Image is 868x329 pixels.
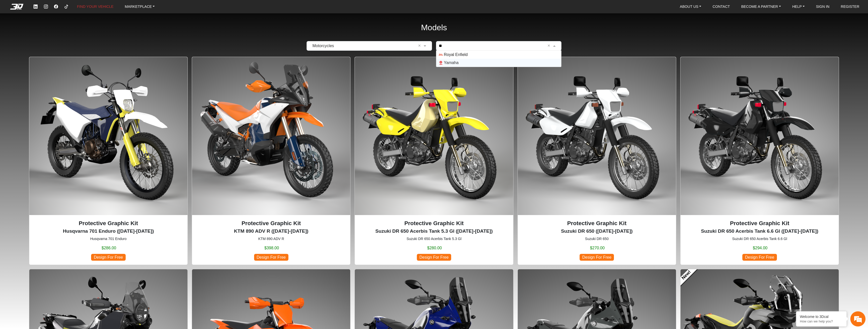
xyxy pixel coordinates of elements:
[711,2,732,11] a: CONTACT
[355,57,513,215] img: DR 650Acerbis Tank 5.3 Gl1996-2024
[418,43,422,49] span: Clean Field
[33,236,183,242] small: Husqvarna 701 Enduro
[264,245,279,251] span: $398.00
[839,2,861,11] a: REGISTER
[254,254,288,261] span: Design For Free
[6,26,13,34] div: Navigation go back
[685,236,835,242] small: Suzuki DR 650 Acerbis Tank 6.6 Gl
[590,245,605,251] span: $270.00
[444,52,468,58] span: Royal Enfield
[436,50,561,67] ng-dropdown-panel: Options List
[34,149,65,165] div: FAQs
[29,57,187,215] img: 701 Enduronull2016-2024
[359,236,509,242] small: Suzuki DR 650 Acerbis Tank 5.3 Gl
[196,236,346,242] small: KTM 890 ADV R
[33,219,183,228] p: Protective Graphic Kit
[739,2,783,11] a: BECOME A PARTNER
[580,254,614,261] span: Design For Free
[192,57,350,265] div: KTM 890 ADV R
[800,319,843,323] p: How can we help you?
[800,315,843,319] div: Welcome to 3Dcal
[417,254,451,261] span: Design For Free
[680,57,839,265] div: Suzuki DR 650 Acerbis Tank 6.6 Gl
[65,149,96,165] div: Articles
[685,228,835,235] p: Suzuki DR 650 Acerbis Tank 6.6 Gl (1996-2024)
[548,43,552,49] span: Clean Field
[518,57,676,215] img: DR 6501996-2024
[33,228,183,235] p: Husqvarna 701 Enduro (2016-2024)
[678,2,703,11] a: ABOUT US
[444,60,458,66] span: Yamaha
[518,57,676,265] div: Suzuki DR 650
[83,3,95,15] div: Minimize live chat window
[681,57,839,215] img: DR 650Acerbis Tank 6.6 Gl1996-2024
[196,219,346,228] p: Protective Graphic Kit
[676,265,697,286] a: New!
[421,16,447,39] h2: Models
[685,219,835,228] p: Protective Graphic Kit
[123,2,157,11] a: MARKETPLACE
[192,57,350,215] img: 890 ADV R null2023-2025
[359,219,509,228] p: Protective Graphic Kit
[742,254,777,261] span: Design For Free
[75,2,115,11] a: FIND YOUR VEHICLE
[359,228,509,235] p: Suzuki DR 650 Acerbis Tank 5.3 Gl (1996-2024)
[439,53,443,57] img: Royal Enfield
[790,2,807,11] a: HELP
[29,59,70,107] span: We're online!
[427,245,442,251] span: $280.00
[355,57,513,265] div: Suzuki DR 650 Acerbis Tank 5.3 Gl
[91,254,125,261] span: Design For Free
[102,245,116,251] span: $286.00
[522,219,672,228] p: Protective Graphic Kit
[522,228,672,235] p: Suzuki DR 650 (1996-2024)
[3,158,34,161] span: Conversation
[3,131,96,149] textarea: Type your message and hit 'Enter'
[522,236,672,242] small: Suzuki DR 650
[196,228,346,235] p: KTM 890 ADV R (2023-2025)
[34,26,92,33] div: Chat with us now
[439,61,443,65] img: Yamaha
[814,2,832,11] a: SIGN IN
[753,245,768,251] span: $294.00
[29,57,188,265] div: Husqvarna 701 Enduro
